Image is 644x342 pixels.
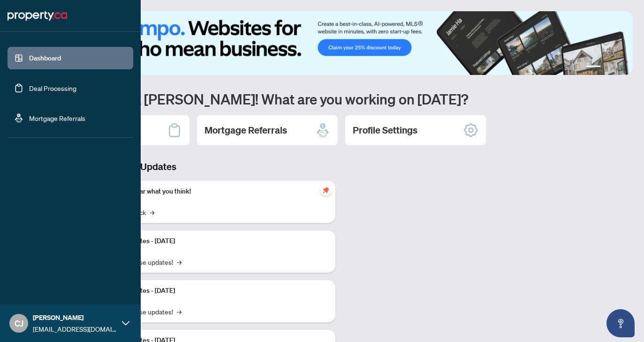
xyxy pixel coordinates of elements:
[33,312,117,323] span: [PERSON_NAME]
[205,124,287,137] h2: Mortgage Referrals
[605,66,608,69] button: 2
[33,324,117,334] span: [EMAIL_ADDRESS][DOMAIN_NAME]
[320,185,332,196] span: pushpin
[49,11,633,75] img: Slide 0
[98,286,328,296] p: Platform Updates - [DATE]
[98,236,328,246] p: Platform Updates - [DATE]
[177,306,182,317] span: →
[150,207,154,217] span: →
[29,54,61,62] a: Dashboard
[29,84,76,92] a: Deal Processing
[29,114,85,122] a: Mortgage Referrals
[353,124,417,137] h2: Profile Settings
[612,66,616,69] button: 3
[606,309,635,337] button: Open asap
[177,257,182,267] span: →
[49,160,335,173] h3: Brokerage & Industry Updates
[586,66,601,69] button: 1
[49,90,633,108] h1: Welcome back [PERSON_NAME]! What are you working on [DATE]?
[620,66,623,69] button: 4
[98,186,328,197] p: We want to hear what you think!
[15,317,23,330] span: CJ
[8,8,67,23] img: logo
